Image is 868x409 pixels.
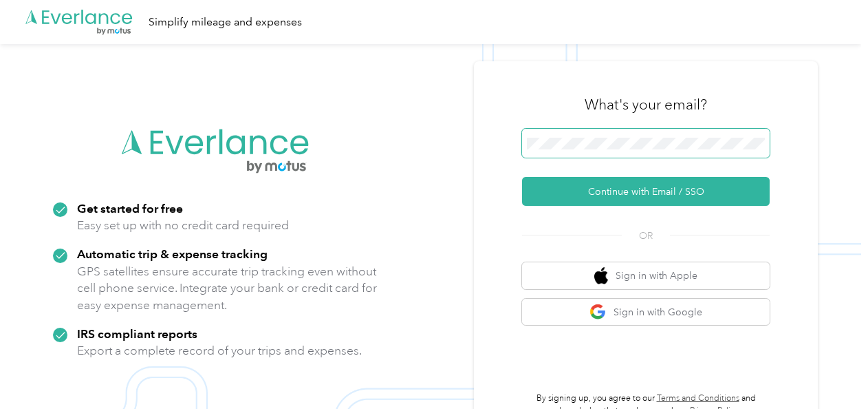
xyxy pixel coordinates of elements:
[522,299,770,326] button: google logoSign in with Google
[77,247,268,261] strong: Automatic trip & expense tracking
[522,262,770,289] button: apple logoSign in with Apple
[77,342,362,359] p: Export a complete record of your trips and expenses.
[589,304,607,321] img: google logo
[77,201,183,216] strong: Get started for free
[585,95,707,114] h3: What's your email?
[77,326,197,341] strong: IRS compliant reports
[77,217,289,234] p: Easy set up with no credit card required
[77,263,378,314] p: GPS satellites ensure accurate trip tracking even without cell phone service. Integrate your bank...
[622,229,670,243] span: OR
[149,14,302,31] div: Simplify mileage and expenses
[522,177,770,206] button: Continue with Email / SSO
[657,393,739,403] a: Terms and Conditions
[594,267,608,284] img: apple logo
